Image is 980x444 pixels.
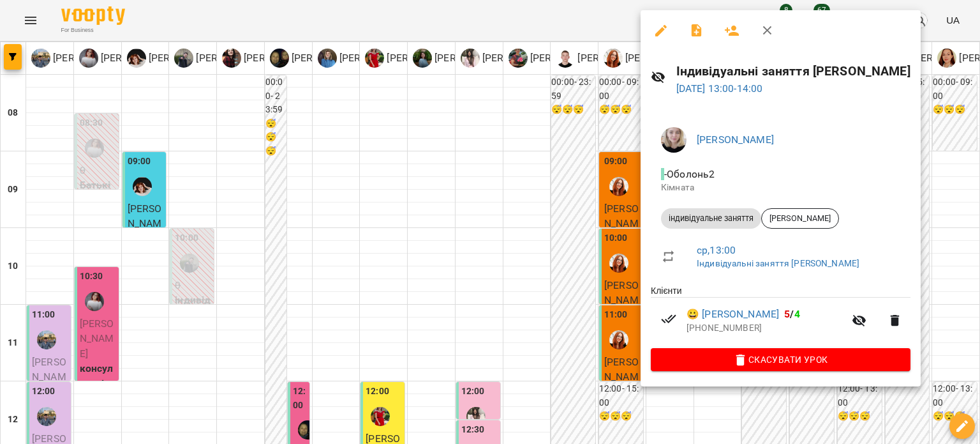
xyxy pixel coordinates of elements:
span: індивідуальне заняття [661,213,761,224]
span: 5 [784,308,790,320]
button: Скасувати Урок [651,348,910,371]
a: ср , 13:00 [697,244,736,256]
a: [PERSON_NAME] [697,134,774,146]
span: [PERSON_NAME] [762,213,838,224]
img: 1054e02679f5cafb6270162275ba6da4.jpg [661,127,687,153]
a: [DATE] 13:00-14:00 [676,82,763,95]
p: Кімната [661,181,900,194]
ul: Клієнти [651,284,910,348]
p: [PHONE_NUMBER] [687,322,844,335]
a: Індивідуальні заняття [PERSON_NAME] [697,258,859,268]
b: / [784,308,799,320]
div: [PERSON_NAME] [761,208,839,229]
span: Скасувати Урок [661,352,900,367]
h6: Індивідуальні заняття [PERSON_NAME] [676,61,910,81]
span: 4 [794,308,800,320]
a: 😀 [PERSON_NAME] [687,307,779,322]
span: - Оболонь2 [661,168,718,180]
svg: Візит сплачено [661,311,676,326]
